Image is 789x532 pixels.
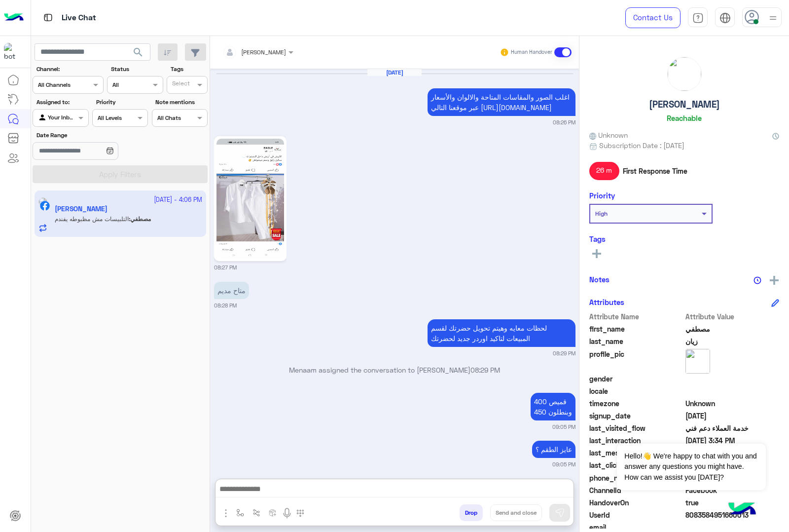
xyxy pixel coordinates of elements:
img: Logo [4,7,24,28]
p: 5/10/2025, 8:29 PM [428,319,575,347]
span: profile_pic [589,349,683,372]
small: 08:26 PM [553,118,575,126]
span: search [132,46,144,58]
img: 553685608_1840082733566101_2288067721457605463_n.jpg [216,139,284,259]
button: Apply Filters [33,165,208,183]
span: Unknown [589,130,628,140]
span: Attribute Value [685,311,780,322]
span: [PERSON_NAME] [241,48,286,56]
p: 5/10/2025, 8:28 PM [214,282,249,299]
label: Note mentions [155,98,206,107]
label: Tags [171,65,207,74]
span: 8083584951660013 [685,510,780,520]
span: phone_number [589,473,683,483]
h5: [PERSON_NAME] [649,99,720,110]
span: ChannelId [589,485,683,495]
img: tab [42,11,54,24]
span: 2024-11-18T12:29:27.297Z [685,411,780,421]
h6: Notes [589,275,610,284]
p: Menaam assigned the conversation to [PERSON_NAME] [214,365,575,375]
button: Send and close [490,504,542,521]
p: 5/10/2025, 9:05 PM [532,441,575,458]
button: create order [265,504,281,521]
a: Contact Us [625,7,681,28]
img: make a call [296,509,304,517]
img: send voice note [281,507,293,519]
span: last_message [589,448,683,458]
h6: Tags [589,234,779,243]
b: High [595,210,608,217]
span: true [685,497,780,508]
p: 5/10/2025, 9:05 PM [531,393,575,420]
span: last_interaction [589,435,683,446]
span: Hello!👋 We're happy to chat with you and answer any questions you might have. How can we assist y... [617,444,765,490]
span: First Response Time [623,166,687,176]
img: profile [767,12,779,24]
label: Date Range [36,131,147,140]
span: timezone [589,398,683,409]
img: hulul-logo.png [725,493,759,527]
button: search [126,43,150,65]
img: 713415422032625 [4,43,22,61]
span: last_clicked_button [589,460,683,470]
img: tab [719,12,731,24]
span: locale [589,386,683,396]
span: first_name [589,324,683,334]
h6: Priority [589,191,615,200]
span: null [685,386,780,396]
img: picture [685,349,710,374]
small: 08:29 PM [553,349,575,357]
p: Live Chat [62,11,96,25]
h6: Reachable [667,114,702,122]
span: Subscription Date : [DATE] [599,140,684,151]
span: اغلب الصور والمقاسات المتاحة والالوان والأسعار عبر موقعنا التالي [URL][DOMAIN_NAME] [431,93,570,112]
img: tab [692,12,704,24]
small: 08:27 PM [214,264,237,271]
span: null [685,374,780,384]
span: مصطفي [685,324,780,334]
img: notes [753,276,761,284]
span: 08:29 PM [470,366,500,374]
img: select flow [236,509,244,517]
span: زيان [685,336,780,346]
span: HandoverOn [589,497,683,508]
small: 08:28 PM [214,302,237,309]
button: select flow [232,504,249,521]
h6: Attributes [589,298,624,306]
span: 0 [685,485,780,495]
a: tab [688,7,708,28]
span: UserId [589,510,683,520]
img: add [770,276,779,285]
small: Human Handover [511,48,552,56]
img: send attachment [220,507,232,519]
h6: [DATE] [367,69,422,76]
span: last_name [589,336,683,346]
p: 5/10/2025, 8:26 PM [428,88,575,116]
div: Select [171,79,190,90]
small: 09:05 PM [552,460,575,468]
span: last_visited_flow [589,423,683,433]
label: Status [111,65,162,74]
small: 09:05 PM [552,423,575,431]
label: Priority [96,98,147,107]
span: 26 m [589,162,619,180]
img: Trigger scenario [252,509,260,517]
span: Unknown [685,398,780,409]
img: create order [269,509,277,517]
img: picture [668,57,701,91]
label: Assigned to: [36,98,87,107]
span: Attribute Name [589,311,683,322]
button: Trigger scenario [249,504,265,521]
button: Drop [460,504,483,521]
span: signup_date [589,411,683,421]
img: send message [555,508,565,518]
span: gender [589,374,683,384]
label: Channel: [36,65,103,74]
